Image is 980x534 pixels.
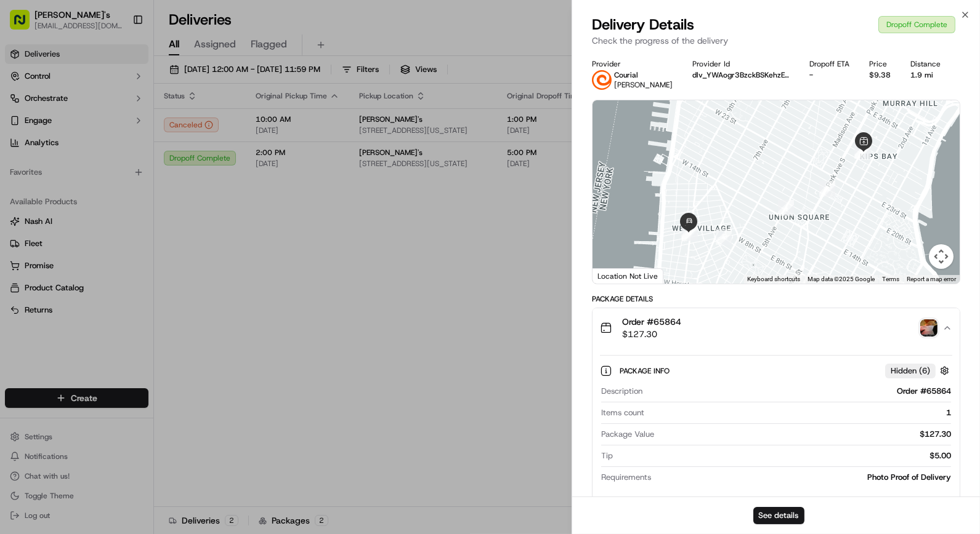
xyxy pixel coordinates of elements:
span: Tip [601,450,613,461]
div: Distance [910,59,941,69]
p: Welcome 👋 [12,49,224,69]
p: Check the progress of the delivery [592,34,960,47]
span: Description [601,386,642,397]
span: Order #65864 [622,316,681,328]
a: 💻API Documentation [99,270,203,292]
div: Past conversations [12,160,83,170]
span: Delivery Details [592,15,694,34]
input: Got a question? Start typing here... [32,79,222,92]
button: See all [191,157,224,172]
img: Angelique Valdez [12,179,32,199]
div: Package Details [592,294,960,304]
button: Hidden (6) [885,363,952,378]
div: $5.00 [618,450,951,461]
span: Requirements [601,472,651,483]
div: 1 [649,407,951,418]
p: Courial [614,70,673,80]
div: 1.9 mi [910,70,941,80]
span: Hidden ( 6 ) [891,365,930,377]
button: Map camera controls [929,244,954,269]
div: 5 [716,229,732,245]
span: Package Info [620,366,672,376]
span: [PERSON_NAME] [38,224,100,234]
button: See details [753,507,804,524]
div: Order #65864$127.30photo_proof_of_delivery image [593,348,960,505]
div: 💻 [104,276,114,286]
img: 1738778727109-b901c2ba-d612-49f7-a14d-d897ce62d23f [26,118,48,140]
img: photo_proof_of_delivery image [920,319,937,337]
span: Knowledge Base [25,275,94,287]
span: • [102,191,107,201]
button: Start new chat [209,121,224,136]
button: Keyboard shortcuts [747,275,800,284]
div: $127.30 [659,429,951,440]
img: 1736555255976-a54dd68f-1ca7-489b-9aae-adbdc363a1c4 [25,225,34,234]
span: [DATE] [109,224,134,234]
img: couriallogo.png [592,70,612,90]
img: Google [596,268,636,284]
span: API Documentation [116,275,198,287]
div: Start new chat [55,118,202,130]
img: Liam S. [12,212,32,232]
a: Report a map error [907,276,956,282]
span: Package Value [601,429,654,440]
span: [PERSON_NAME] [614,80,673,90]
img: 1736555255976-a54dd68f-1ca7-489b-9aae-adbdc363a1c4 [12,118,34,140]
div: Provider Id [692,59,790,69]
button: dlv_YWAogr3BzckBSKehzEZdjH [692,70,790,80]
a: Terms (opens in new tab) [882,276,899,282]
a: Powered byPylon [87,305,149,314]
img: Nash [12,12,37,37]
div: 📗 [12,276,22,286]
span: • [102,224,107,234]
div: 4 [778,200,794,216]
div: Photo Proof of Delivery [656,472,951,483]
div: $9.38 [869,70,891,80]
a: 📗Knowledge Base [7,270,99,292]
span: Map data ©2025 Google [808,276,875,282]
span: [DATE] [109,191,134,201]
img: 1736555255976-a54dd68f-1ca7-489b-9aae-adbdc363a1c4 [25,191,34,201]
div: Order #65864 [647,386,951,397]
span: Pylon [123,305,149,314]
div: Location Not Live [593,268,663,284]
a: Open this area in Google Maps (opens a new window) [596,268,636,284]
button: Order #65864$127.30photo_proof_of_delivery image [593,308,960,348]
div: 3 [819,181,835,197]
div: We're available if you need us! [55,130,169,140]
span: $127.30 [622,328,681,340]
div: - [809,70,849,80]
div: Provider [592,59,673,69]
span: Items count [601,407,644,418]
div: Dropoff ETA [809,59,849,69]
div: Price [869,59,891,69]
span: [PERSON_NAME] [38,191,100,201]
